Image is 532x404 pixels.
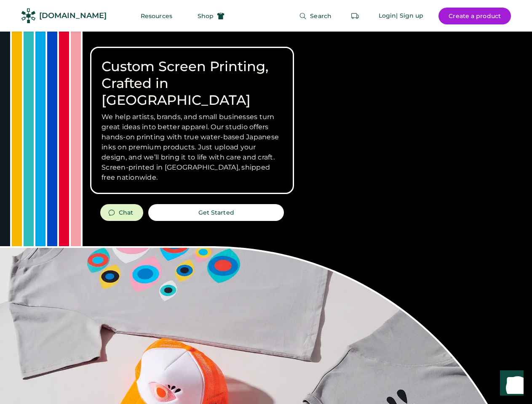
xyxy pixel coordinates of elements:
div: | Sign up [396,12,423,20]
span: Shop [198,13,214,19]
button: Search [289,8,342,24]
span: Search [310,13,331,19]
button: Retrieve an order [347,8,364,24]
iframe: Front Chat [492,366,528,402]
button: Chat [100,204,143,221]
button: Resources [131,8,182,24]
div: Login [379,12,396,20]
button: Shop [187,8,235,24]
h3: We help artists, brands, and small businesses turn great ideas into better apparel. Our studio of... [102,112,283,183]
div: [DOMAIN_NAME] [39,11,107,21]
img: Rendered Logo - Screens [21,8,36,23]
button: Get Started [148,204,284,221]
button: Create a product [438,8,511,24]
h1: Custom Screen Printing, Crafted in [GEOGRAPHIC_DATA] [102,58,283,109]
